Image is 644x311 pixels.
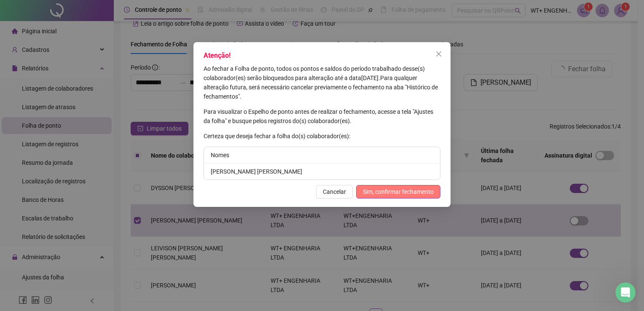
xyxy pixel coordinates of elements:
li: [PERSON_NAME] [PERSON_NAME] [204,164,440,180]
button: Cancelar [316,185,353,198]
span: close [435,51,442,57]
button: Sim, confirmar fechamento [356,185,440,198]
span: Cancelar [323,187,346,196]
span: Nomes [211,152,229,158]
p: [DATE] . [204,64,440,101]
span: Certeza que deseja fechar a folha do(s) colaborador(es): [204,133,350,139]
span: Sim, confirmar fechamento [363,187,434,196]
iframe: Intercom live chat [615,282,636,303]
span: Para qualquer alteração futura, será necessário cancelar previamente o fechamento na aba "Históri... [204,75,438,100]
span: Ao fechar a Folha de ponto, todos os pontos e saldos do período trabalhado desse(s) colaborador(e... [204,65,425,81]
span: Para visualizar o Espelho de ponto antes de realizar o fechamento, acesse a tela "Ajustes da folh... [204,108,433,124]
button: Close [432,47,445,61]
span: Atenção! [204,51,231,59]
